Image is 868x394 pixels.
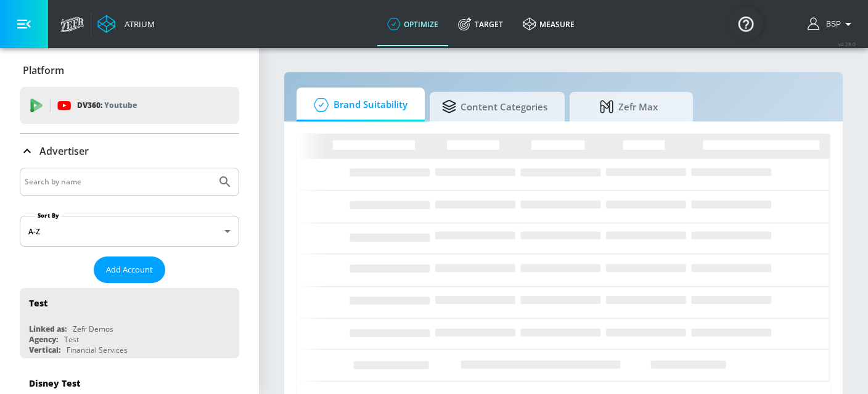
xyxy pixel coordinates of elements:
[20,53,239,88] div: Platform
[94,257,165,283] button: Add Account
[106,263,153,277] span: Add Account
[77,99,137,112] p: DV360:
[73,324,113,334] div: Zefr Demos
[838,41,856,47] span: v 4.28.0
[20,216,239,247] div: A-Z
[821,20,841,28] span: login as: bsp_linking@zefr.com
[20,87,239,124] div: DV360: Youtube
[448,2,513,46] a: Target
[35,211,62,220] label: Sort By
[808,17,856,31] button: BSP
[97,15,155,33] a: Atrium
[39,144,89,158] p: Advertiser
[20,288,239,358] div: TestLinked as:Zefr DemosAgency:TestVertical:Financial Services
[20,134,239,168] div: Advertiser
[29,324,67,334] div: Linked as:
[120,18,155,30] div: Atrium
[29,345,60,355] div: Vertical:
[29,377,80,389] div: Disney Test
[104,99,137,112] p: Youtube
[29,334,58,345] div: Agency:
[309,90,407,120] span: Brand Suitability
[377,2,448,46] a: optimize
[67,345,128,355] div: Financial Services
[729,6,763,41] button: Open Resource Center
[23,64,64,77] p: Platform
[582,92,676,121] span: Zefr Max
[64,334,79,345] div: Test
[25,174,211,190] input: Search by name
[29,297,47,309] div: Test
[442,92,547,121] span: Content Categories
[513,2,584,46] a: measure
